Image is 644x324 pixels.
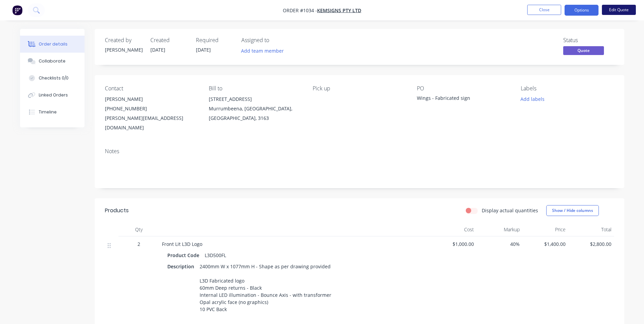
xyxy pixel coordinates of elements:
div: Contact [105,85,198,92]
div: Required [196,37,233,43]
div: [PHONE_NUMBER] [105,104,198,113]
div: Checklists 0/0 [39,75,69,81]
div: [STREET_ADDRESS] [209,94,302,104]
div: Cost [431,223,477,236]
button: Options [565,5,599,16]
div: 2400mm W x 1077mm H - Shape as per drawing provided L3D Fabricated logo 60mm Deep returns - Black... [197,262,334,314]
div: Notes [105,148,614,155]
label: Display actual quantities [482,207,538,214]
div: Created by [105,37,142,43]
div: Timeline [39,109,57,115]
div: Linked Orders [39,92,68,98]
div: Assigned to [241,37,309,43]
a: Kemsigns Pty Ltd [317,7,361,14]
button: Add team member [237,46,287,55]
div: Order details [39,41,68,47]
div: Collaborate [39,58,66,64]
button: Add team member [241,46,288,55]
button: Show / Hide columns [546,205,599,216]
div: [STREET_ADDRESS]Murrumbeena, [GEOGRAPHIC_DATA], [GEOGRAPHIC_DATA], 3163 [209,94,302,123]
div: Product Code [167,250,202,260]
button: Close [527,5,561,15]
div: Products [105,206,129,215]
span: $1,000.00 [434,240,474,248]
span: 40% [479,240,520,248]
button: Linked Orders [20,87,85,104]
span: Quote [563,46,604,55]
div: Status [563,37,614,43]
div: [PERSON_NAME][PHONE_NUMBER][PERSON_NAME][EMAIL_ADDRESS][DOMAIN_NAME] [105,94,198,132]
img: Factory [12,5,22,15]
div: Murrumbeena, [GEOGRAPHIC_DATA], [GEOGRAPHIC_DATA], 3163 [209,104,302,123]
div: Created [150,37,188,43]
div: Qty [118,223,159,236]
button: Collaborate [20,53,85,70]
div: Bill to [209,85,302,92]
span: $2,800.00 [571,240,611,248]
div: Description [167,262,197,271]
div: Total [568,223,614,236]
div: L3D500FL [202,250,229,260]
button: Add labels [517,94,548,104]
div: [PERSON_NAME][EMAIL_ADDRESS][DOMAIN_NAME] [105,113,198,132]
span: Front Lit L3D Logo [162,241,202,247]
button: Checklists 0/0 [20,70,85,87]
button: Timeline [20,104,85,121]
div: [PERSON_NAME] [105,46,142,53]
div: Price [522,223,568,236]
div: Labels [521,85,614,92]
div: Pick up [313,85,406,92]
span: [DATE] [150,47,165,53]
button: Order details [20,36,85,53]
div: PO [417,85,510,92]
div: Wings - Fabricated sign [417,94,502,104]
div: [PERSON_NAME] [105,94,198,104]
span: $1,400.00 [525,240,566,248]
span: Order #1034 - [283,7,317,14]
span: [DATE] [196,47,211,53]
button: Quote [563,46,604,56]
div: Markup [477,223,522,236]
button: Edit Quote [602,5,636,15]
span: 2 [137,240,140,248]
